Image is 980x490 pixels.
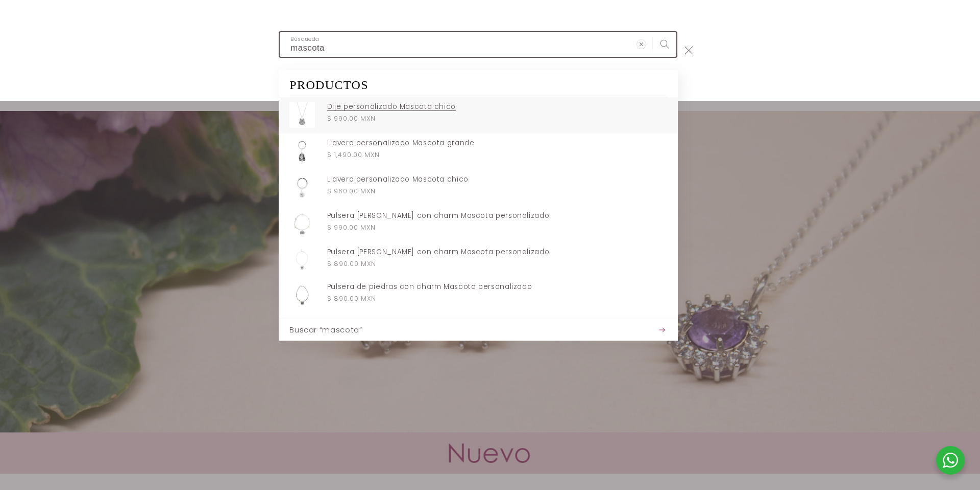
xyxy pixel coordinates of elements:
[279,242,677,277] a: Pulsera [PERSON_NAME] con charm Mascota personalizado $ 890.00 MXN
[629,32,653,56] button: Borrar término de búsqueda
[279,206,677,242] a: Pulsera [PERSON_NAME] con charm Mascota personalizado $ 990.00 MXN
[327,175,667,184] p: Llavero personalizado Mascota chico
[327,139,667,148] p: Llavero personalizado Mascota grande
[289,211,315,237] img: Pulsera de perlas con charm Mascota personalizado
[123,60,160,67] div: Palabras clave
[16,16,24,25] img: logo_orange.svg
[289,282,315,308] img: Pulsera de piedras con charm Mascota personalizado
[327,282,667,292] p: Pulsera de piedras con charm Mascota personalizado
[327,187,376,196] span: $ 960.00 MXN
[289,325,362,335] span: Buscar “mascota”
[29,16,50,25] div: v 4.0.25
[327,211,667,220] p: Pulsera [PERSON_NAME] con charm Mascota personalizado
[16,27,24,35] img: website_grey.svg
[327,102,667,112] p: Dije personalizado Mascota chico
[280,32,676,56] input: Búsqueda
[327,294,377,304] span: $ 890.00 MXN
[112,59,120,68] img: tab_keywords_by_traffic_grey.svg
[327,223,376,233] span: $ 990.00 MXN
[327,150,380,160] span: $ 1,490.00 MXN
[327,248,667,257] p: Pulsera [PERSON_NAME] con charm Mascota personalizado
[289,248,315,272] img: Pulsera de cadena con charm Mascota personalizado
[279,97,677,133] a: Dije personalizado Mascota chico $ 990.00 MXN
[289,139,315,164] img: Llavero personalizado Mascota grande
[289,102,315,128] img: Dije personalizado Mascota chico
[43,59,51,68] img: tab_domain_overview_orange.svg
[279,133,677,170] a: Llavero personalizado Mascota grande $ 1,490.00 MXN
[54,60,78,67] div: Dominio
[289,70,667,97] h2: Productos
[653,32,676,56] button: Búsqueda
[289,175,315,201] img: Llavero personalizado Mascota chico
[279,170,677,206] a: Llavero personalizado Mascota chico $ 960.00 MXN
[327,114,376,124] span: $ 990.00 MXN
[279,277,677,314] a: Pulsera de piedras con charm Mascota personalizado $ 890.00 MXN
[327,259,377,269] span: $ 890.00 MXN
[27,27,114,35] div: Dominio: [DOMAIN_NAME]
[677,39,700,62] button: Cerrar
